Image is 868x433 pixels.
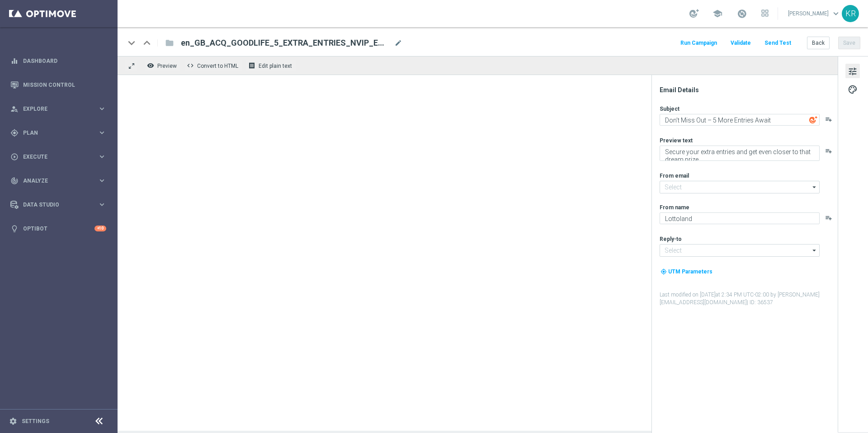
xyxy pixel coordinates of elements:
[10,81,107,89] button: Mission Control
[10,177,107,184] button: track_changes Analyze keyboard_arrow_right
[845,64,860,78] button: tune
[145,60,181,71] button: remove_red_eye Preview
[787,7,842,20] a: [PERSON_NAME]keyboard_arrow_down
[187,62,194,69] span: code
[98,128,106,137] i: keyboard_arrow_right
[10,153,107,160] button: play_circle_outline Execute keyboard_arrow_right
[157,63,177,69] span: Preview
[842,5,859,22] div: KR
[184,60,242,71] button: code Convert to HTML
[10,216,106,240] div: Optibot
[825,147,832,155] button: playlist_add
[23,178,98,184] span: Analyze
[10,57,19,65] i: equalizer
[259,63,292,69] span: Edit plain text
[731,40,751,46] span: Validate
[763,37,793,49] button: Send Test
[660,172,689,179] label: From email
[838,37,860,49] button: Save
[660,86,837,94] div: Email Details
[810,181,819,193] i: arrow_drop_down
[660,291,837,306] label: Last modified on [DATE] at 2:34 PM UTC-02:00 by [PERSON_NAME][EMAIL_ADDRESS][DOMAIN_NAME]
[807,37,830,49] button: Back
[98,152,106,161] i: keyboard_arrow_right
[98,176,106,185] i: keyboard_arrow_right
[10,105,98,113] div: Explore
[181,38,391,48] span: en_GB_ACQ_GOODLIFE_5_EXTRA_ENTRIES_NVIP_EMA_TAC_GM
[23,106,98,112] span: Explore
[660,105,679,113] label: Subject
[23,49,106,73] a: Dashboard
[848,84,858,95] span: palette
[845,82,860,96] button: palette
[679,37,718,49] button: Run Campaign
[10,105,19,113] i: person_search
[660,181,820,193] input: Select
[10,177,19,185] i: track_changes
[10,73,106,97] div: Mission Control
[660,137,693,144] label: Preview text
[10,129,19,137] i: gps_fixed
[98,200,106,209] i: keyboard_arrow_right
[10,105,107,113] button: person_search Explore keyboard_arrow_right
[831,9,841,19] span: keyboard_arrow_down
[10,177,98,185] div: Analyze
[394,39,402,47] span: mode_edit
[197,63,238,69] span: Convert to HTML
[848,66,858,77] span: tune
[660,267,713,277] button: my_location UTM Parameters
[809,116,817,124] img: optiGenie.svg
[10,201,107,208] button: Data Studio keyboard_arrow_right
[10,49,106,73] div: Dashboard
[23,154,98,160] span: Execute
[22,419,49,424] a: Settings
[94,226,106,231] div: +10
[23,73,106,97] a: Mission Control
[10,153,19,161] i: play_circle_outline
[9,417,17,425] i: settings
[10,225,19,233] i: lightbulb
[23,202,98,207] span: Data Studio
[248,62,255,69] i: receipt
[147,62,154,69] i: remove_red_eye
[10,129,107,136] button: gps_fixed Plan keyboard_arrow_right
[23,216,94,240] a: Optibot
[668,268,712,275] span: UTM Parameters
[10,57,107,65] button: equalizer Dashboard
[810,245,819,256] i: arrow_drop_down
[660,244,820,257] input: Select
[712,9,722,19] span: school
[729,37,752,49] button: Validate
[660,268,667,275] i: my_location
[747,299,773,306] span: | ID: 36537
[10,153,98,161] div: Execute
[660,204,689,211] label: From name
[246,60,296,71] button: receipt Edit plain text
[660,235,682,243] label: Reply-to
[10,129,98,137] div: Plan
[98,104,106,113] i: keyboard_arrow_right
[825,214,832,221] button: playlist_add
[23,130,98,136] span: Plan
[825,116,832,123] button: playlist_add
[10,225,107,232] button: lightbulb Optibot +10
[10,201,98,209] div: Data Studio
